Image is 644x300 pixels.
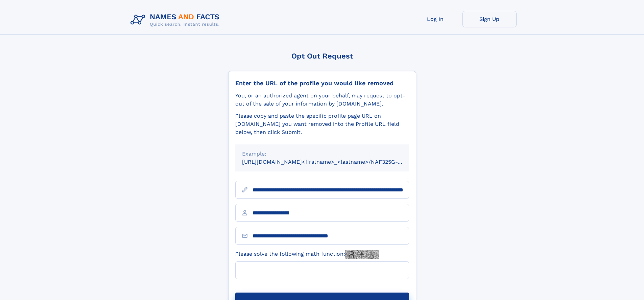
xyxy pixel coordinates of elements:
[408,11,462,27] a: Log In
[235,79,409,87] div: Enter the URL of the profile you would like removed
[462,11,517,27] a: Sign Up
[235,250,379,259] label: Please solve the following math function:
[235,92,409,108] div: You, or an authorized agent on your behalf, may request to opt-out of the sale of your informatio...
[242,150,402,158] div: Example:
[235,112,409,136] div: Please copy and paste the specific profile page URL on [DOMAIN_NAME] you want removed into the Pr...
[242,159,422,165] small: [URL][DOMAIN_NAME]<firstname>_<lastname>/NAF325G-xxxxxxxx
[128,11,225,29] img: Logo Names and Facts
[228,52,416,60] div: Opt Out Request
